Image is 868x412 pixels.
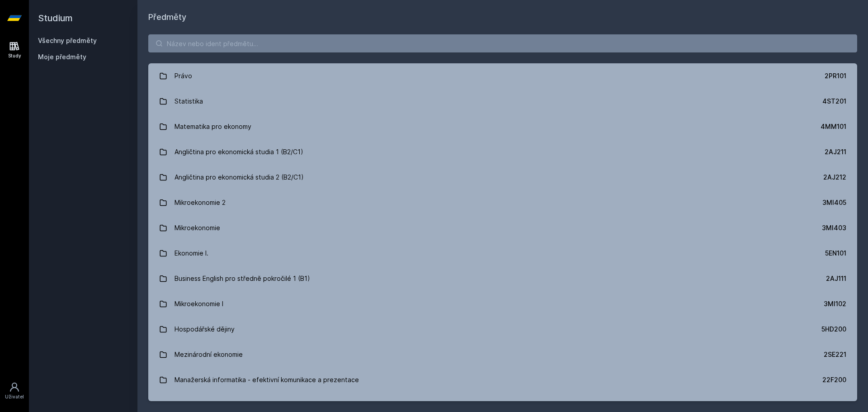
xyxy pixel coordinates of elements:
[823,173,846,182] div: 2AJ212
[175,295,223,313] div: Mikroekonomie I
[824,350,846,359] div: 2SE221
[825,147,846,156] div: 2AJ211
[148,291,857,317] a: Mikroekonomie I 3MI102
[38,52,86,62] span: Moje předměty
[824,299,846,308] div: 3MI102
[175,270,310,288] div: Business English pro středně pokročilé 1 (B1)
[148,342,857,367] a: Mezinárodní ekonomie 2SE221
[148,139,857,165] a: Angličtina pro ekonomická studia 1 (B2/C1) 2AJ211
[2,377,27,405] a: Uživatel
[175,219,220,237] div: Mikroekonomie
[175,371,359,389] div: Manažerská informatika - efektivní komunikace a prezentace
[825,249,846,258] div: 5EN101
[148,190,857,215] a: Mikroekonomie 2 3MI405
[148,266,857,291] a: Business English pro středně pokročilé 1 (B1) 2AJ111
[175,194,226,212] div: Mikroekonomie 2
[38,37,97,44] a: Všechny předměty
[148,241,857,266] a: Ekonomie I. 5EN101
[148,34,857,52] input: Název nebo ident předmětu…
[148,89,857,114] a: Statistika 4ST201
[175,67,192,85] div: Právo
[821,122,846,131] div: 4MM101
[148,11,857,24] h1: Předměty
[148,215,857,241] a: Mikroekonomie 3MI403
[175,143,303,161] div: Angličtina pro ekonomická studia 1 (B2/C1)
[822,198,846,207] div: 3MI405
[148,367,857,393] a: Manažerská informatika - efektivní komunikace a prezentace 22F200
[148,114,857,139] a: Matematika pro ekonomy 4MM101
[826,274,846,283] div: 2AJ111
[821,325,846,334] div: 5HD200
[148,165,857,190] a: Angličtina pro ekonomická studia 2 (B2/C1) 2AJ212
[822,375,846,384] div: 22F200
[175,118,251,136] div: Matematika pro ekonomy
[175,346,243,364] div: Mezinárodní ekonomie
[175,92,203,110] div: Statistika
[148,317,857,342] a: Hospodářské dějiny 5HD200
[5,393,24,400] div: Uživatel
[822,223,846,232] div: 3MI403
[175,244,208,262] div: Ekonomie I.
[822,97,846,106] div: 4ST201
[2,36,27,64] a: Study
[148,63,857,89] a: Právo 2PR101
[175,320,235,338] div: Hospodářské dějiny
[825,71,846,81] div: 2PR101
[825,401,846,410] div: 1FU201
[175,168,304,186] div: Angličtina pro ekonomická studia 2 (B2/C1)
[8,52,21,59] div: Study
